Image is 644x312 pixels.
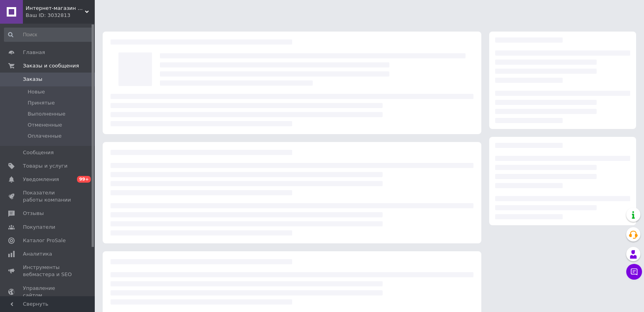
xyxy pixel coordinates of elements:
[26,12,95,19] div: Ваш ID: 3032813
[23,189,73,204] span: Показатели работы компании
[23,163,68,170] span: Товары и услуги
[77,176,91,183] span: 99+
[23,264,73,278] span: Инструменты вебмастера и SEO
[23,176,59,183] span: Уведомления
[28,110,66,118] span: Выполненные
[28,133,62,140] span: Оплаченные
[23,62,79,69] span: Заказы и сообщения
[28,88,45,95] span: Новые
[23,49,45,56] span: Главная
[23,237,66,244] span: Каталог ProSale
[28,99,55,106] span: Принятые
[28,121,62,129] span: Отмененные
[23,285,73,299] span: Управление сайтом
[23,76,42,83] span: Заказы
[23,224,55,231] span: Покупатели
[626,264,642,280] button: Чат с покупателем
[23,149,54,156] span: Сообщения
[23,250,52,258] span: Аналитика
[26,5,85,12] span: Интернет-магазин "Hair Compliment Naturalis"
[4,28,93,42] input: Поиск
[23,210,44,217] span: Отзывы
